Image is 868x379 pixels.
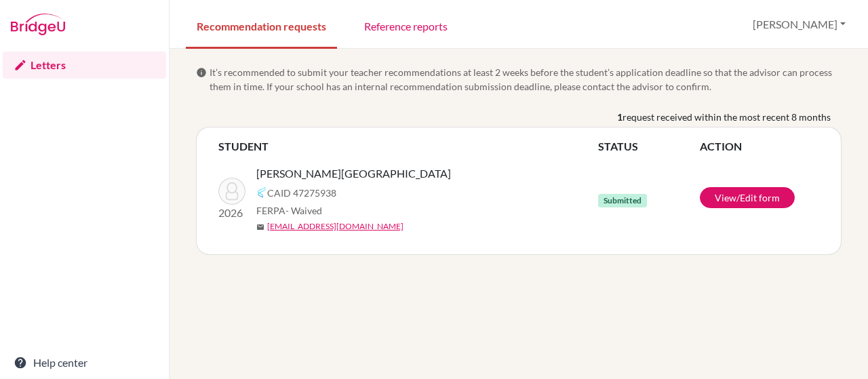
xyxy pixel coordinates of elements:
[256,187,267,198] img: Common App logo
[623,110,831,124] span: request received within the most recent 8 months
[617,110,623,124] b: 1
[747,12,852,37] button: [PERSON_NAME]
[256,203,322,218] span: FERPA
[210,65,842,94] span: It’s recommended to submit your teacher recommendations at least 2 weeks before the student’s app...
[700,138,819,155] th: ACTION
[3,349,166,376] a: Help center
[267,186,336,200] span: CAID 47275938
[3,52,166,79] a: Letters
[218,138,598,155] th: STUDENT
[218,205,245,221] p: 2026
[598,194,647,207] span: Submitted
[11,14,65,35] img: Bridge-U
[196,67,207,78] span: info
[353,2,458,49] a: Reference reports
[285,205,322,216] span: - Waived
[598,138,700,155] th: STATUS
[218,178,245,205] img: Stojadinovic, Eo
[267,220,403,233] a: [EMAIL_ADDRESS][DOMAIN_NAME]
[256,223,264,231] span: mail
[256,165,451,182] span: [PERSON_NAME][GEOGRAPHIC_DATA]
[700,187,795,208] a: View/Edit form
[186,2,337,49] a: Recommendation requests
